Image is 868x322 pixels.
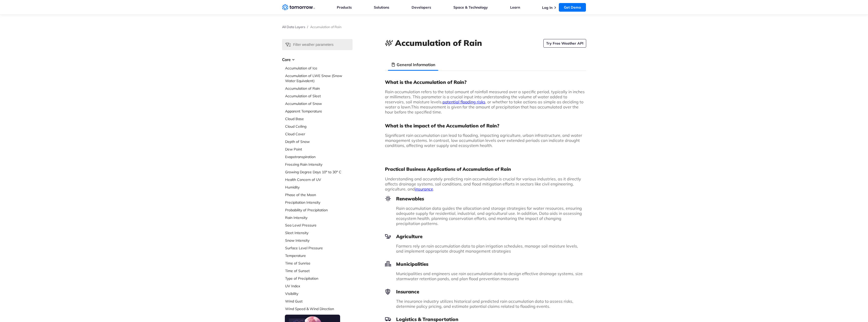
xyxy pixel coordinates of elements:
[285,299,353,304] a: Wind Gust
[385,89,585,109] span: Rain accumulation refers to the total amount of rainfall measured over a specific period, typical...
[385,196,586,202] h3: Renewables
[415,186,433,192] a: insurance
[285,124,353,129] a: Cloud Ceiling
[385,123,586,129] h3: What is the impact of the Accumulation of Rain?
[559,3,586,12] a: Get Demo
[542,5,552,10] a: Log In
[282,25,305,29] a: All Data Layers
[385,79,586,85] h3: What is the Accumulation of Rain?
[285,215,353,220] a: Rain Intensity
[385,233,586,239] h3: Agriculture
[395,37,482,48] h1: Accumulation of Rain
[285,66,353,71] a: Accumulation of Ice
[285,162,353,167] a: Freezing Rain Intensity
[285,101,353,106] a: Accumulation of Snow
[285,131,353,137] a: Cloud Cover
[385,104,579,115] span: This measurement is given for the amount of precipitation that has accumulated over the hour befo...
[385,289,586,295] h3: Insurance
[285,268,353,273] a: Time of Sunset
[543,39,586,48] a: Try Free Weather API
[285,192,353,197] a: Phase of the Moon
[285,291,353,296] a: Visibility
[285,116,353,121] a: Cloud Base
[285,207,353,213] a: Probability of Precipitation
[282,39,353,50] input: Filter weather parameters
[396,243,578,254] span: Farmers rely on rain accumulation data to plan irrigation schedules, manage soil moisture levels,...
[396,206,582,226] span: Rain accumulation data guides the allocation and storage strategies for water resources, ensuring...
[285,253,353,258] a: Temperature
[285,223,353,228] a: Sea Level Pressure
[285,177,353,182] a: Health Concern of UV
[385,261,586,267] h3: Municipalities
[396,299,573,309] span: The insurance industry utilizes historical and predicted rain accumulation data to assess risks, ...
[310,25,342,29] span: Accumulation of Rain
[385,176,581,192] span: Understanding and accurately predicting rain accumulation is crucial for various industries, as i...
[385,166,586,172] h2: Practical Business Applications of Accumulation of Rain
[442,99,485,104] a: potential flooding risks
[285,169,353,175] a: Growing Degree Days 10° to 30° C
[453,5,488,10] a: Space & Technology
[412,5,431,10] a: Developers
[285,86,353,91] a: Accumulation of Rain
[285,185,353,190] a: Humidity
[285,93,353,99] a: Accumulation of Sleet
[374,5,389,10] a: Solutions
[285,306,353,311] a: Wind Speed & Wind Direction
[285,109,353,114] a: Apparent Temperature
[388,59,438,71] li: General Information
[285,238,353,243] a: Snow Intensity
[396,271,583,281] span: Municipalities and engineers use rain accumulation data to design effective drainage systems, siz...
[337,5,352,10] a: Products
[285,154,353,159] a: Evapotranspiration
[285,276,353,281] a: Type of Precipitation
[510,5,520,10] a: Learn
[385,133,582,148] span: Significant rain accumulation can lead to flooding, impacting agriculture, urban infrastructure, ...
[285,73,353,83] a: Accumulation of LWE Snow (Snow Water Equivalent)
[285,147,353,152] a: Dew Point
[397,62,435,68] h3: General Information
[285,139,353,144] a: Depth of Snow
[282,4,315,11] a: Home link
[285,261,353,266] a: Time of Sunrise
[285,230,353,235] a: Sleet Intensity
[285,283,353,289] a: UV Index
[285,200,353,205] a: Precipitation Intensity
[285,245,353,251] a: Surface Level Pressure
[307,25,308,29] span: /
[282,56,353,63] h3: Core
